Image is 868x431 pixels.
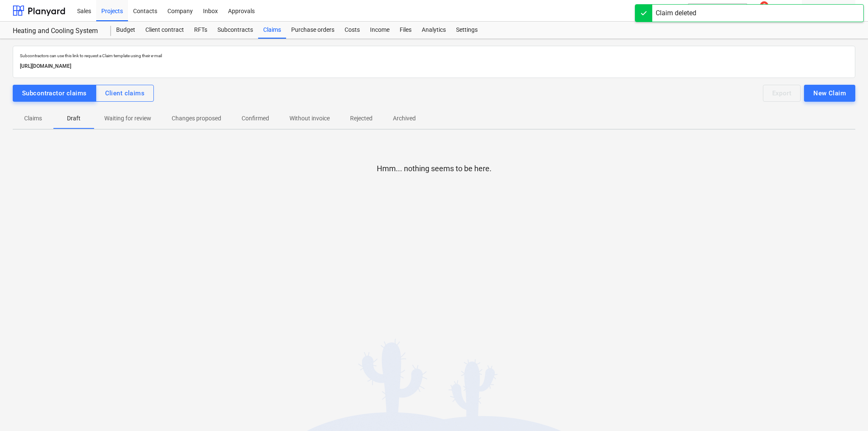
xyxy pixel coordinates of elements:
a: Client contract [140,22,189,39]
p: Confirmed [242,114,269,123]
div: Subcontractor claims [22,88,87,99]
a: Costs [339,22,365,39]
p: Subcontractors can use this link to request a Claim template using their e-mail [20,53,848,58]
p: Hmm... nothing seems to be here. [377,164,492,174]
div: New Claim [813,88,846,99]
p: Draft [64,114,84,123]
a: Settings [451,22,483,39]
p: Rejected [350,114,373,123]
a: Claims [258,22,286,39]
p: Waiting for review [104,114,151,123]
div: Client claims [105,88,145,99]
p: Without invoice [289,114,330,123]
a: Income [365,22,395,39]
div: Heating and Cooling System [13,27,101,36]
p: [URL][DOMAIN_NAME] [20,62,848,71]
a: RFTs [189,22,212,39]
a: Budget [111,22,140,39]
p: Claims [23,114,43,123]
a: Subcontracts [212,22,258,39]
a: Files [395,22,417,39]
button: Client claims [96,85,154,102]
p: Changes proposed [172,114,221,123]
button: New Claim [804,85,855,102]
button: Subcontractor claims [13,85,96,102]
a: Purchase orders [286,22,339,39]
iframe: Chat Widget [826,390,868,431]
p: Archived [393,114,416,123]
div: Claim deleted [656,8,696,18]
a: Analytics [417,22,451,39]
